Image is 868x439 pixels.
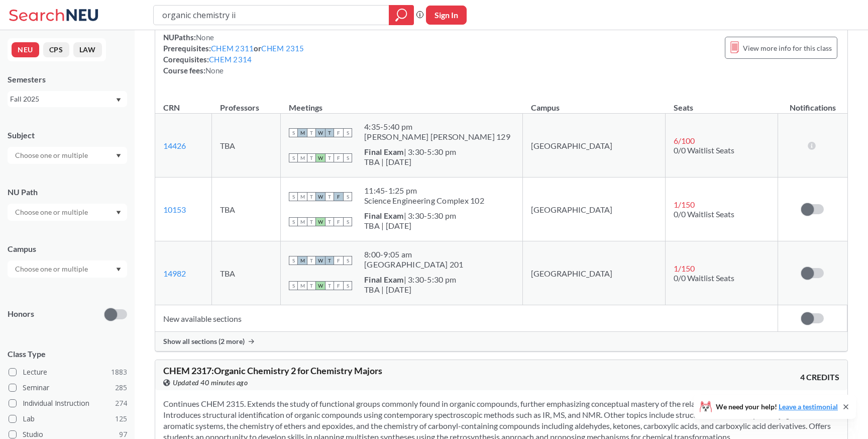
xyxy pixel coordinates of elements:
[426,6,467,25] button: Sign In
[307,281,316,290] span: T
[115,382,127,393] span: 285
[8,91,127,107] div: Fall 2025Dropdown arrow
[298,153,307,162] span: M
[364,147,456,157] div: | 3:30-5:30 pm
[298,217,307,226] span: M
[10,149,94,161] input: Choose one or multiple
[163,365,382,376] span: CHEM 2317 : Organic Chemistry 2 for Chemistry Majors
[523,114,666,178] td: [GEOGRAPHIC_DATA]
[316,281,325,290] span: W
[111,367,127,378] span: 1883
[163,205,186,214] a: 10153
[163,32,304,76] div: NUPaths: Prerequisites: or Corequisites: Course fees:
[289,217,298,226] span: S
[325,192,334,201] span: T
[212,178,281,241] td: TBA
[364,275,456,285] div: | 3:30-5:30 pm
[298,256,307,265] span: M
[12,42,39,57] button: NEU
[298,128,307,137] span: M
[212,241,281,305] td: TBA
[43,42,69,57] button: CPS
[674,273,734,283] span: 0/0 Waitlist Seats
[343,281,352,290] span: S
[116,98,121,102] svg: Dropdown arrow
[778,92,847,114] th: Notifications
[674,200,695,209] span: 1 / 150
[364,285,456,295] div: TBA | [DATE]
[289,128,298,137] span: S
[316,217,325,226] span: W
[316,128,325,137] span: W
[8,308,34,320] p: Honors
[8,243,127,254] div: Campus
[73,42,102,57] button: LAW
[261,44,304,53] a: CHEM 2315
[666,92,778,114] th: Seats
[155,305,778,332] td: New available sections
[209,55,252,64] a: CHEM 2314
[116,154,121,158] svg: Dropdown arrow
[205,66,224,75] span: None
[281,92,523,114] th: Meetings
[289,192,298,201] span: S
[334,281,343,290] span: F
[163,337,245,346] span: Show all sections (2 more)
[523,241,666,305] td: [GEOGRAPHIC_DATA]
[334,153,343,162] span: F
[155,332,847,351] div: Show all sections (2 more)
[364,196,484,206] div: Science Engineering Complex 102
[395,8,407,22] svg: magnifying glass
[325,128,334,137] span: T
[289,256,298,265] span: S
[325,153,334,162] span: T
[10,263,94,275] input: Choose one or multiple
[161,7,382,24] input: Class, professor, course number, "phrase"
[8,204,127,221] div: Dropdown arrow
[364,122,510,132] div: 4:35 - 5:40 pm
[10,206,94,218] input: Choose one or multiple
[163,269,186,278] a: 14982
[212,114,281,178] td: TBA
[523,92,666,114] th: Campus
[343,217,352,226] span: S
[334,128,343,137] span: F
[115,413,127,424] span: 125
[8,147,127,164] div: Dropdown arrow
[674,209,734,219] span: 0/0 Waitlist Seats
[115,398,127,409] span: 274
[325,281,334,290] span: T
[9,366,127,379] label: Lecture
[334,192,343,201] span: F
[10,94,115,105] div: Fall 2025
[674,145,734,155] span: 0/0 Waitlist Seats
[674,264,695,273] span: 1 / 150
[196,33,214,42] span: None
[343,256,352,265] span: S
[9,381,127,394] label: Seminar
[8,260,127,278] div: Dropdown arrow
[364,132,510,142] div: [PERSON_NAME] [PERSON_NAME] 129
[298,281,307,290] span: M
[343,128,352,137] span: S
[316,256,325,265] span: W
[289,153,298,162] span: S
[163,102,180,113] div: CRN
[116,268,121,272] svg: Dropdown arrow
[212,92,281,114] th: Professors
[298,192,307,201] span: M
[307,153,316,162] span: T
[364,275,404,284] b: Final Exam
[325,217,334,226] span: T
[800,372,839,383] span: 4 CREDITS
[8,74,127,85] div: Semesters
[364,249,463,259] div: 8:00 - 9:05 am
[325,256,334,265] span: T
[173,377,248,388] span: Updated 40 minutes ago
[389,5,414,25] div: magnifying glass
[343,192,352,201] span: S
[779,402,838,411] a: Leave a testimonial
[316,153,325,162] span: W
[364,211,404,220] b: Final Exam
[9,412,127,425] label: Lab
